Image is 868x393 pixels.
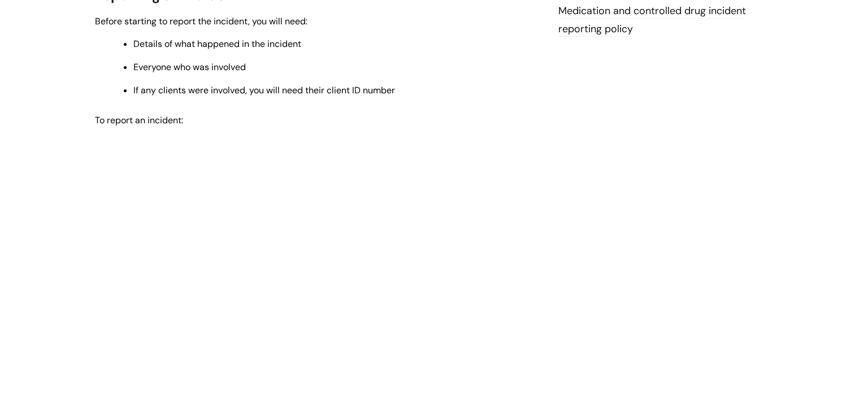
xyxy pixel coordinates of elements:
[133,84,395,96] span: If any clients were involved, you will need their client ID number
[95,15,307,27] span: Before starting to report the incident, you will need:
[95,114,183,126] span: To report an incident:
[133,38,301,50] span: Details of what happened in the incident
[133,61,246,73] span: Everyone who was involved
[558,4,746,37] a: Medication and controlled drug incident reporting policy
